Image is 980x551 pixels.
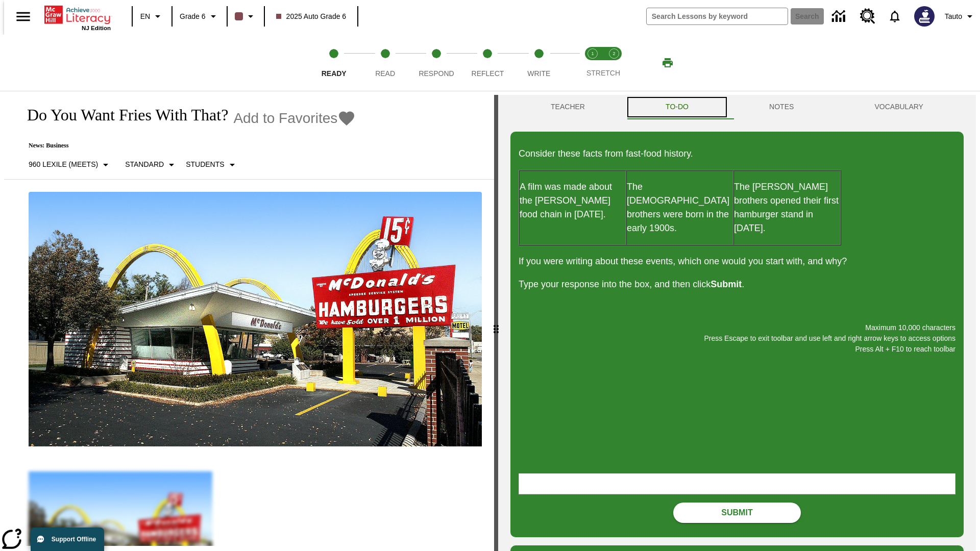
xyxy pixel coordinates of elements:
[673,503,801,523] button: Submit
[625,95,729,119] button: TO-DO
[4,95,494,546] div: reading
[44,4,111,31] div: Home
[509,35,569,91] button: Write step 5 of 5
[945,11,962,22] span: Tauto
[233,109,356,127] button: Add to Favorites - Do You Want Fries With That?
[121,156,182,174] button: Scaffolds, Standard
[24,156,116,174] button: Select Lexile, 960 Lexile (Meets)
[734,180,840,235] p: The [PERSON_NAME] brothers opened their first hamburger stand in [DATE].
[510,95,625,119] button: Teacher
[941,7,980,26] button: Profile/Settings
[510,95,964,119] div: Instructional Panel Tabs
[125,159,164,170] p: Standard
[519,322,955,333] p: Maximum 10,000 characters
[16,142,356,149] p: News: Business
[29,192,482,447] img: One of the first McDonald's stores, with the iconic red sign and golden arches.
[908,3,941,30] button: Select a new avatar
[914,6,935,27] img: Avatar
[176,7,224,26] button: Grade: Grade 6, Select a grade
[519,344,955,355] p: Press Alt + F10 to reach toolbar
[31,528,104,551] button: Support Offline
[82,25,111,31] span: NJ Edition
[586,69,620,77] span: STRETCH
[591,51,594,56] text: 1
[4,8,149,17] body: Maximum 10,000 characters Press Escape to exit toolbar and use left and right arrow keys to acces...
[520,180,626,221] p: A film was made about the [PERSON_NAME] food chain in [DATE].
[407,35,466,91] button: Respond step 3 of 5
[612,51,615,56] text: 2
[710,279,742,289] strong: Submit
[826,3,854,31] a: Data Center
[498,95,976,551] div: activity
[647,8,788,24] input: search field
[599,35,629,91] button: Stretch Respond step 2 of 2
[322,69,347,78] span: Ready
[519,255,955,268] p: If you were writing about these events, which one would you start with, and why?
[276,11,347,22] span: 2025 Auto Grade 6
[136,7,168,26] button: Language: EN, Select a language
[52,536,96,543] span: Support Offline
[233,110,337,127] span: Add to Favorites
[651,54,684,72] button: Print
[881,3,908,30] a: Notifications
[578,35,607,91] button: Stretch Read step 1 of 2
[519,333,955,344] p: Press Escape to exit toolbar and use left and right arrow keys to access options
[355,35,414,91] button: Read step 2 of 5
[527,69,550,78] span: Write
[472,69,504,78] span: Reflect
[834,95,964,119] button: VOCABULARY
[519,147,955,161] p: Consider these facts from fast-food history.
[375,69,395,78] span: Read
[627,180,733,235] p: The [DEMOGRAPHIC_DATA] brothers were born in the early 1900s.
[519,278,955,291] p: Type your response into the box, and then click .
[729,95,834,119] button: NOTES
[231,7,261,26] button: Class color is dark brown. Change class color
[186,159,224,170] p: Students
[494,95,498,551] div: Press Enter or Spacebar and then press right and left arrow keys to move the slider
[180,11,206,22] span: Grade 6
[182,156,242,174] button: Select Student
[304,35,363,91] button: Ready step 1 of 5
[140,11,150,22] span: EN
[16,106,228,124] h1: Do You Want Fries With That?
[458,35,517,91] button: Reflect step 4 of 5
[854,3,881,30] a: Resource Center, Will open in new tab
[8,2,38,32] button: Open side menu
[419,69,454,78] span: Respond
[29,159,98,170] p: 960 Lexile (Meets)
